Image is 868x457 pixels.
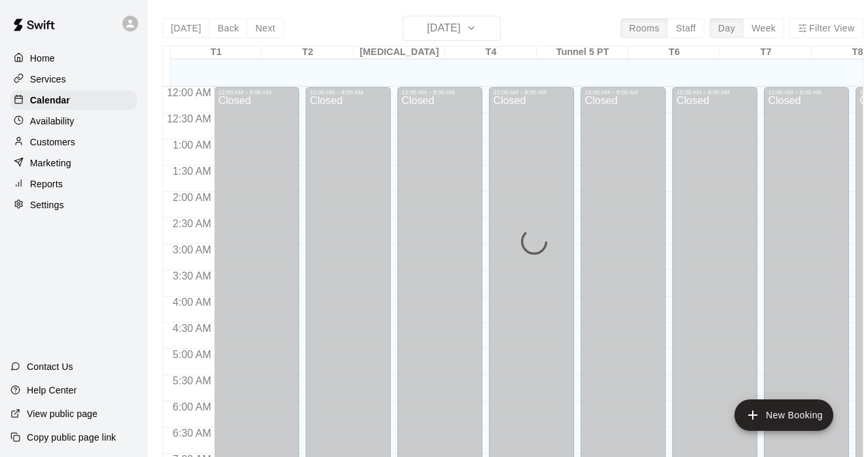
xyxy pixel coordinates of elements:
[310,89,387,96] div: 12:00 AM – 8:00 AM
[585,89,662,96] div: 12:00 AM – 8:00 AM
[27,407,98,420] p: View public page
[10,174,137,194] a: Reports
[401,89,479,96] div: 12:00 AM – 8:00 AM
[493,89,570,96] div: 12:00 AM – 8:00 AM
[30,198,64,211] p: Settings
[10,111,137,131] a: Availability
[353,46,445,59] div: [MEDICAL_DATA]
[734,399,833,431] button: add
[30,156,71,170] p: Marketing
[170,139,215,151] span: 1:00 AM
[218,89,295,96] div: 12:00 AM – 8:00 AM
[164,113,215,124] span: 12:30 AM
[170,349,215,360] span: 5:00 AM
[27,384,77,397] p: Help Center
[768,89,845,96] div: 12:00 AM – 8:00 AM
[30,73,66,86] p: Services
[10,90,137,110] a: Calendar
[30,177,63,191] p: Reports
[30,115,75,128] p: Availability
[170,244,215,255] span: 3:00 AM
[720,46,812,59] div: T7
[170,218,215,229] span: 2:30 AM
[537,46,628,59] div: Tunnel 5 PT
[30,94,70,107] p: Calendar
[170,401,215,412] span: 6:00 AM
[170,166,215,177] span: 1:30 AM
[10,132,137,152] a: Customers
[27,431,116,444] p: Copy public page link
[30,52,55,65] p: Home
[170,270,215,282] span: 3:30 AM
[170,192,215,203] span: 2:00 AM
[170,297,215,308] span: 4:00 AM
[30,136,75,149] p: Customers
[170,428,215,439] span: 6:30 AM
[10,69,137,89] a: Services
[170,46,262,59] div: T1
[170,375,215,386] span: 5:30 AM
[676,89,753,96] div: 12:00 AM – 8:00 AM
[10,153,137,173] a: Marketing
[10,48,137,68] a: Home
[10,195,137,215] a: Settings
[262,46,353,59] div: T2
[445,46,537,59] div: T4
[164,87,215,98] span: 12:00 AM
[27,360,73,373] p: Contact Us
[628,46,720,59] div: T6
[170,323,215,334] span: 4:30 AM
